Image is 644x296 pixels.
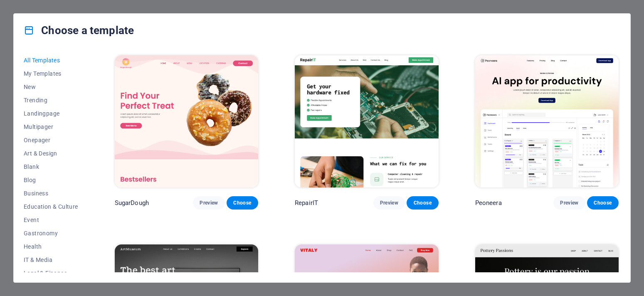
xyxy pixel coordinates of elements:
button: Trending [24,94,78,107]
button: Preview [193,196,225,210]
span: Landingpage [24,110,78,117]
button: Gastronomy [24,227,78,240]
span: Choose [413,200,432,206]
button: Landingpage [24,107,78,120]
span: Trending [24,97,78,104]
span: Business [24,190,78,197]
button: Choose [227,196,258,210]
span: Choose [233,200,252,206]
img: Peoneera [475,55,619,187]
span: My Templates [24,70,78,77]
span: Education & Culture [24,203,78,210]
button: Blank [24,160,78,173]
span: New [24,84,78,90]
span: Onepager [24,137,78,143]
span: Art & Design [24,150,78,157]
button: Art & Design [24,147,78,160]
button: Legal & Finance [24,266,78,280]
img: RepairIT [295,55,438,187]
button: Event [24,213,78,227]
p: SugarDough [115,199,149,207]
span: Preview [380,200,398,206]
p: Peoneera [475,199,502,207]
span: Preview [200,200,218,206]
button: Preview [373,196,405,210]
p: RepairIT [295,199,318,207]
span: Multipager [24,123,78,130]
span: Legal & Finance [24,270,78,276]
span: Blog [24,177,78,183]
button: New [24,80,78,94]
span: Blank [24,163,78,170]
button: Business [24,187,78,200]
button: All Templates [24,54,78,67]
button: Education & Culture [24,200,78,213]
button: Health [24,240,78,253]
h4: Choose a template [24,24,134,37]
button: Multipager [24,120,78,133]
span: All Templates [24,57,78,64]
button: Choose [407,196,438,210]
span: IT & Media [24,257,78,263]
button: Blog [24,173,78,187]
button: Onepager [24,133,78,147]
span: Event [24,217,78,223]
img: SugarDough [115,55,258,187]
span: Gastronomy [24,230,78,237]
button: IT & Media [24,253,78,266]
button: My Templates [24,67,78,80]
span: Health [24,243,78,250]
